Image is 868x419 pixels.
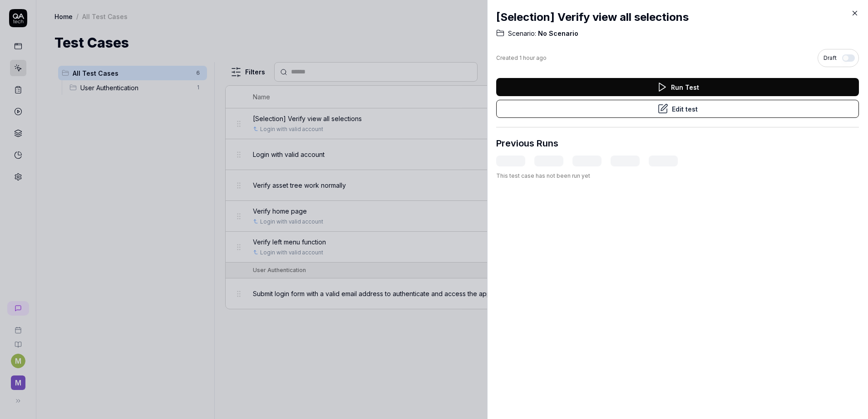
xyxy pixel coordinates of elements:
[508,29,536,38] span: Scenario:
[496,136,558,150] h3: Previous Runs
[496,100,859,118] button: Edit test
[496,172,859,180] div: This test case has not been run yet
[496,54,547,62] div: Created
[824,54,837,62] span: Draft
[496,9,859,25] h2: [Selection] Verify view all selections
[519,54,547,61] time: 1 hour ago
[536,29,578,38] span: No Scenario
[496,78,859,96] button: Run Test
